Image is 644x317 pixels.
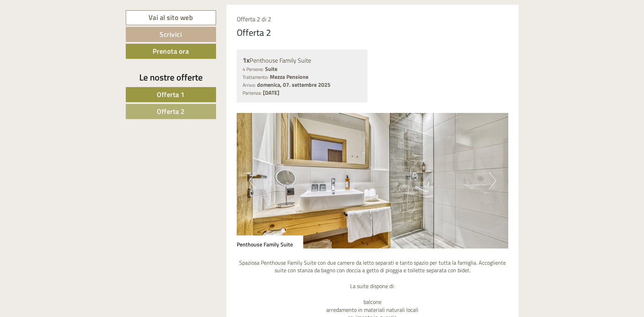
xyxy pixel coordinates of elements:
[489,172,496,189] button: Next
[265,65,277,73] b: Suite
[10,33,99,38] small: 20:18
[237,235,303,249] div: Penthouse Family Suite
[237,26,271,39] div: Offerta 2
[249,172,256,189] button: Previous
[263,88,279,97] b: [DATE]
[126,27,216,42] a: Scrivici
[237,14,271,24] span: Offerta 2 di 2
[257,81,330,89] b: domenica, 07. settembre 2025
[157,89,185,100] span: Offerta 1
[5,19,103,40] div: Buon giorno, come possiamo aiutarla?
[126,71,216,84] div: Le nostre offerte
[243,89,262,96] small: Partenza:
[157,106,185,117] span: Offerta 2
[124,5,148,17] div: [DATE]
[270,73,308,81] b: Mezza Pensione
[243,55,249,65] b: 1x
[243,66,264,73] small: 4 Persone:
[10,20,99,25] div: [GEOGRAPHIC_DATA]
[126,44,216,59] a: Prenota ora
[237,113,508,249] img: image
[243,74,268,81] small: Trattamento:
[235,178,272,193] button: Invia
[243,55,361,65] div: Penthouse Family Suite
[243,82,256,88] small: Arrivo:
[126,10,216,25] a: Vai al sito web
